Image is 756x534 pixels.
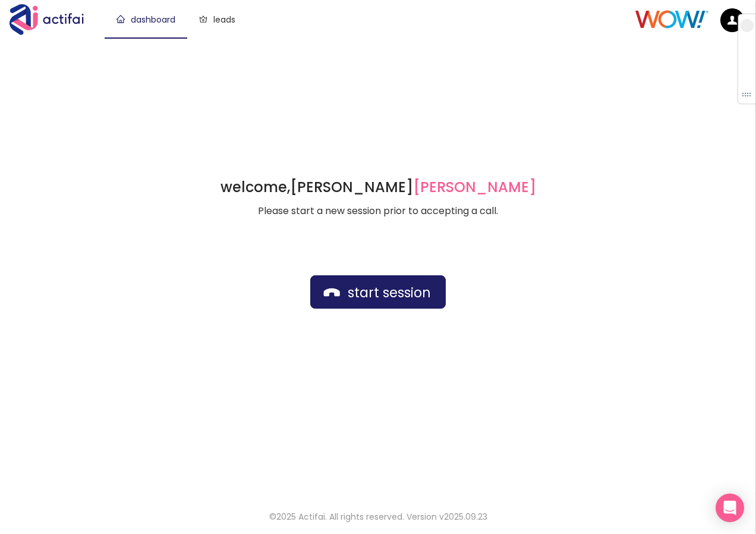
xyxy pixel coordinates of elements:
img: Client Logo [635,10,708,29]
a: leads [199,14,235,26]
a: dashboard [116,14,175,26]
button: start session [310,275,446,309]
img: Actifai Logo [10,4,95,35]
strong: [PERSON_NAME] [290,177,536,197]
p: Please start a new session prior to accepting a call. [220,204,536,218]
div: Open Intercom Messenger [716,494,744,522]
img: default.png [720,8,744,32]
span: [PERSON_NAME] [413,177,536,197]
h1: welcome, [220,178,536,197]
